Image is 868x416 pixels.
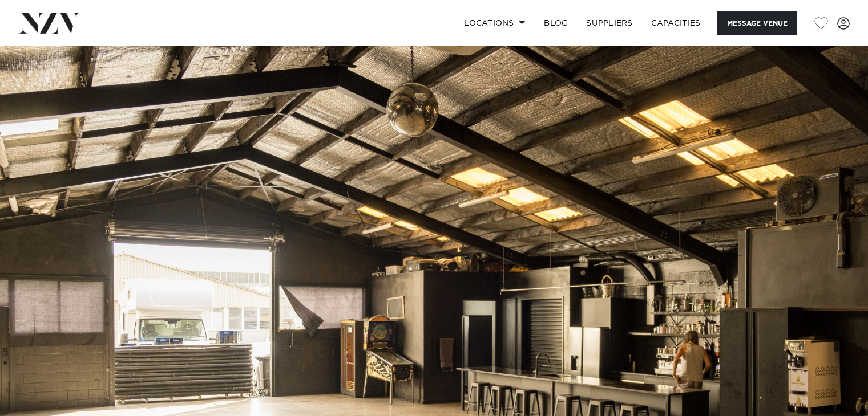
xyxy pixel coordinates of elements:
a: Capacities [642,11,710,35]
a: Locations [455,11,535,35]
img: nzv-logo.png [18,13,80,33]
button: Message Venue [717,11,797,35]
a: SUPPLIERS [577,11,641,35]
a: BLOG [535,11,577,35]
